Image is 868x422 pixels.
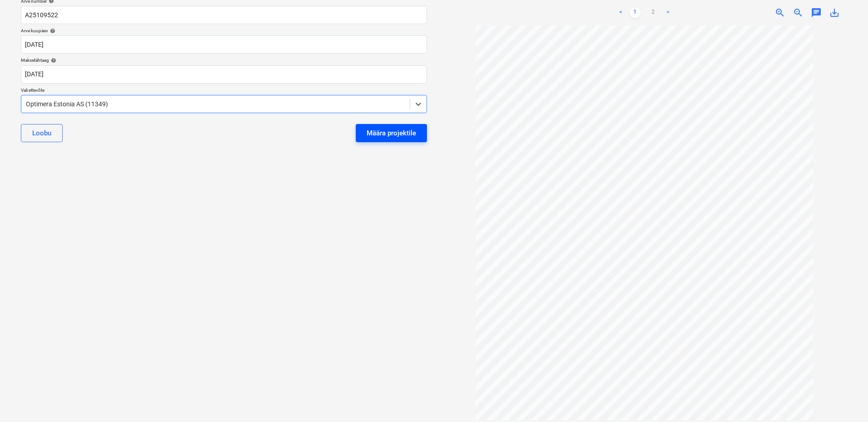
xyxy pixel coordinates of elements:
[21,65,427,84] input: Tähtaega pole määratud
[21,124,63,142] button: Loobu
[648,7,659,18] a: Page 2
[356,124,427,142] button: Määra projektile
[811,7,822,18] span: chat
[21,35,427,54] input: Arve kuupäeva pole määratud.
[21,6,427,24] input: Arve number
[21,28,427,34] div: Arve kuupäev
[615,7,626,18] a: Previous page
[829,7,840,18] span: save_alt
[32,127,51,139] div: Loobu
[21,87,427,95] p: Vali ettevõte
[49,58,56,63] span: help
[775,7,785,18] span: zoom_in
[662,7,673,18] a: Next page
[367,127,416,139] div: Määra projektile
[48,28,55,34] span: help
[823,378,868,422] iframe: Chat Widget
[630,7,641,18] a: Page 1 is your current page
[793,7,804,18] span: zoom_out
[21,57,427,63] div: Maksetähtaeg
